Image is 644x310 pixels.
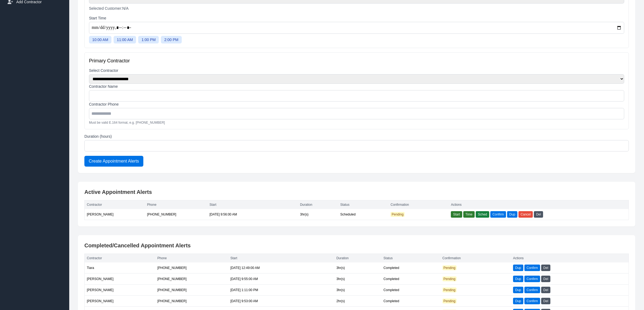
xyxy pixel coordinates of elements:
td: [PHONE_NUMBER] [155,274,228,285]
td: [PERSON_NAME] [85,296,155,307]
button: Cancel [518,211,533,218]
button: 1:00 PM [138,36,159,43]
th: Confirmation [440,254,511,263]
button: Time [463,211,475,218]
th: Duration [298,200,338,209]
th: Status [338,200,388,209]
td: completed [381,262,440,274]
h2: Completed/Cancelled Appointment Alerts [84,242,629,249]
button: Dup [513,276,523,282]
th: Contractor [85,200,145,209]
th: Phone [145,200,207,209]
button: Del [541,298,550,304]
td: [PHONE_NUMBER] [155,262,228,274]
button: Dup [513,298,523,304]
span: Pending [391,212,405,217]
button: Del [541,287,550,293]
span: Pending [442,265,457,270]
button: Start [451,211,462,218]
td: [PERSON_NAME] [85,209,145,220]
button: 10:00 AM [89,36,111,43]
th: Actions [511,254,629,263]
label: Contractor Name [89,84,624,89]
button: Del [534,211,543,218]
p: Must be valid E.164 format, e.g. [PHONE_NUMBER] [89,120,624,125]
td: [DATE] 9:53:00 AM [228,296,334,307]
td: completed [381,296,440,307]
p: Selected Customer: [89,6,624,11]
label: Start Time [89,15,624,21]
td: [PERSON_NAME] [85,285,155,296]
td: 3 hr(s) [298,209,338,220]
button: Dup [513,265,523,271]
th: Status [381,254,440,263]
button: Dup [513,287,523,293]
h2: Active Appointment Alerts [84,188,629,196]
td: completed [381,274,440,285]
td: [DATE] 12:49:00 AM [228,262,334,274]
span: Pending [442,299,457,304]
td: 2 hr(s) [334,296,381,307]
td: [DATE] 9:56:00 AM [207,209,298,220]
button: Dup [507,211,517,218]
span: Pending [442,288,457,292]
label: Duration (hours) [84,134,629,139]
button: 2:00 PM [161,36,181,43]
td: scheduled [338,209,388,220]
th: Duration [334,254,381,263]
td: [DATE] 9:55:00 AM [228,274,334,285]
button: Create Appointment Alerts [84,156,143,167]
td: 3 hr(s) [334,285,381,296]
button: Confirm [524,298,540,304]
th: Phone [155,254,228,263]
td: [PHONE_NUMBER] [145,209,207,220]
th: Start [207,200,298,209]
td: 3 hr(s) [334,262,381,274]
td: completed [381,285,440,296]
label: Select Contractor [89,68,624,73]
td: [PHONE_NUMBER] [155,285,228,296]
button: Confirm [524,287,540,293]
span: N/A [122,6,128,11]
th: Contractor [85,254,155,263]
td: [PERSON_NAME] [85,274,155,285]
th: Actions [449,200,629,209]
button: Confirm [490,211,506,218]
button: Sched [476,211,489,218]
th: Start [228,254,334,263]
button: Del [541,276,550,282]
td: 3 hr(s) [334,274,381,285]
span: Pending [442,277,457,281]
th: Confirmation [388,200,449,209]
button: Del [541,265,550,271]
td: [DATE] 1:11:00 PM [228,285,334,296]
h3: Primary Contractor [89,57,624,65]
button: Confirm [524,265,540,271]
td: Tiara [85,262,155,274]
button: 11:00 AM [114,36,136,43]
td: [PHONE_NUMBER] [155,296,228,307]
button: Confirm [524,276,540,282]
label: Contractor Phone [89,102,624,107]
